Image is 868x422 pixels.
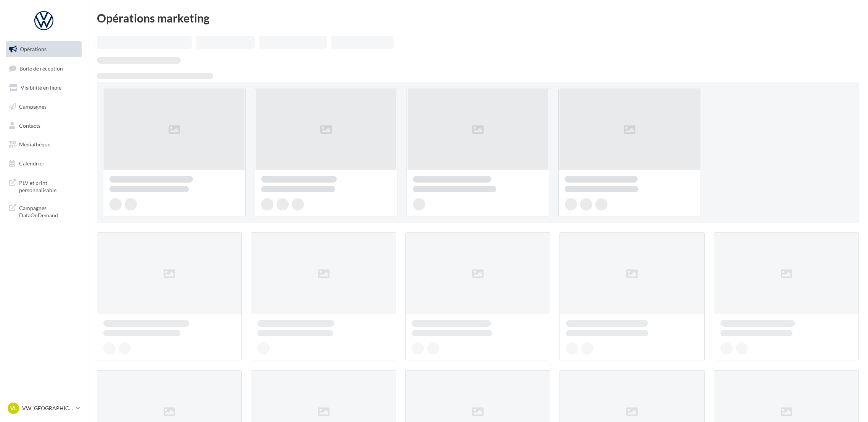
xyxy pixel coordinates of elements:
a: Boîte de réception [5,60,83,77]
a: Campagnes DataOnDemand [5,200,83,222]
a: PLV et print personnalisable [5,175,83,197]
a: Opérations [5,41,83,57]
span: Contacts [19,122,40,128]
span: Visibilité en ligne [21,84,61,91]
span: Calendrier [19,160,45,167]
a: Calendrier [5,156,83,172]
a: Campagnes [5,99,83,115]
p: VW [GEOGRAPHIC_DATA] [22,404,73,412]
span: Opérations [20,46,47,52]
a: Contacts [5,118,83,134]
span: Boîte de réception [19,65,63,71]
span: Médiathèque [19,141,50,148]
span: VL [10,404,17,412]
div: Opérations marketing [97,12,859,24]
a: VL VW [GEOGRAPHIC_DATA] [6,401,82,416]
a: Médiathèque [5,136,83,152]
span: Campagnes DataOnDemand [19,203,79,219]
a: Visibilité en ligne [5,80,83,96]
span: PLV et print personnalisable [19,178,79,194]
span: Campagnes [19,103,47,110]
